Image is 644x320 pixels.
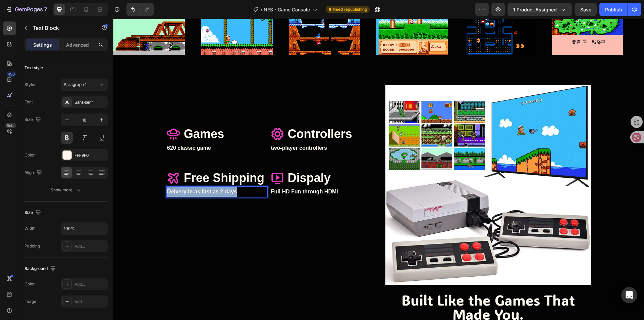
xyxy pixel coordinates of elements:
div: Align [24,168,43,177]
div: Font [24,99,33,105]
div: Padding [24,243,40,249]
h2: Games [70,107,112,124]
span: Save [580,7,591,12]
p: Text Block [33,24,90,32]
div: Text style [24,65,43,71]
p: two-player controllers [158,125,258,134]
strong: Free Shipping [71,152,151,166]
button: 7 [3,3,50,16]
div: Undo/Redo [126,3,154,16]
div: Styles [24,82,36,88]
p: Delvery in as fast as 2 days [54,168,154,178]
div: Image [24,299,36,305]
div: 450 [6,72,16,77]
span: NES - Game Console [264,6,310,13]
div: Background [24,264,57,273]
button: Show more [24,184,108,196]
div: Open Intercom Messenger [621,287,637,303]
div: Size [24,115,42,124]
h2: Dispaly [174,151,218,168]
div: Add... [74,281,106,287]
p: Settings [33,41,52,48]
p: 7 [44,5,47,13]
img: gempages_567698573618054053-74a79464-8791-4e0b-92ec-42fdd0629a8b.webp [272,66,477,266]
div: Color [24,152,35,158]
div: Show more [51,187,82,193]
span: 1 product assigned [513,6,557,13]
button: 1 product assigned [507,3,572,16]
div: Add... [74,243,106,249]
p: Full HD Fun through HDMI [158,168,258,178]
div: Color [24,281,35,287]
p: Advanced [66,41,89,48]
div: Size [24,208,42,217]
iframe: Design area [113,19,644,320]
input: Auto [61,222,107,234]
span: Paragraph 1 [64,82,87,88]
span: Need republishing [333,6,367,12]
div: FFF9F0 [74,152,106,158]
div: Width [24,225,36,231]
h2: Built Like the Games That Made You. [272,266,477,311]
div: Add... [74,299,106,305]
div: Beta [5,123,16,128]
button: Save [575,3,597,16]
button: Publish [599,3,628,16]
span: / [261,6,262,13]
div: Publish [605,6,622,13]
h2: Controllers [174,107,240,124]
p: 620 classic game [54,125,154,134]
div: Sans-serif [74,99,106,105]
button: Paragraph 1 [61,79,108,91]
div: Rich Text Editor. Editing area: main [53,168,155,179]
